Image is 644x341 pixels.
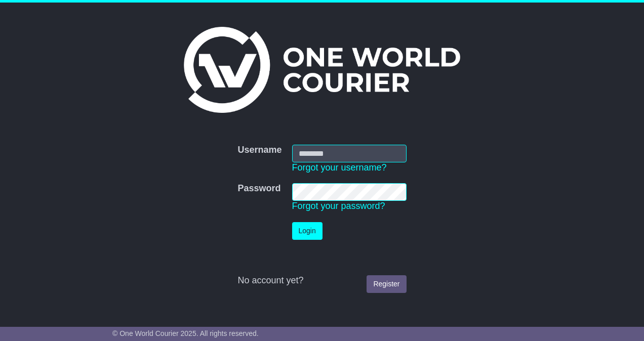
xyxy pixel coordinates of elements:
[292,201,385,211] a: Forgot your password?
[367,275,406,293] a: Register
[237,183,280,194] label: Password
[237,275,406,286] div: No account yet?
[237,145,281,156] label: Username
[292,162,387,173] a: Forgot your username?
[112,329,259,337] span: © One World Courier 2025. All rights reserved.
[292,222,323,240] button: Login
[184,27,460,113] img: One World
